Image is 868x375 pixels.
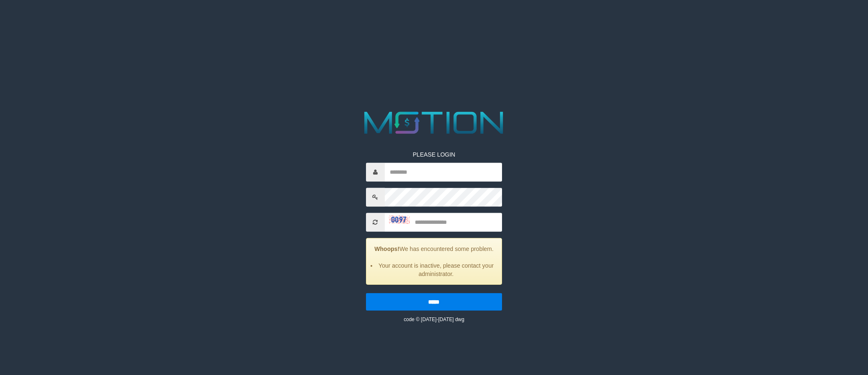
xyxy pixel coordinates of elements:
[389,215,410,224] img: captcha
[404,317,464,322] small: code © [DATE]-[DATE] dwg
[377,261,496,278] li: Your account is inactive, please contact your administrator.
[374,246,399,252] strong: Whoops!
[358,108,510,138] img: MOTION_logo.png
[366,238,502,285] div: We has encountered some problem.
[366,150,502,159] p: PLEASE LOGIN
